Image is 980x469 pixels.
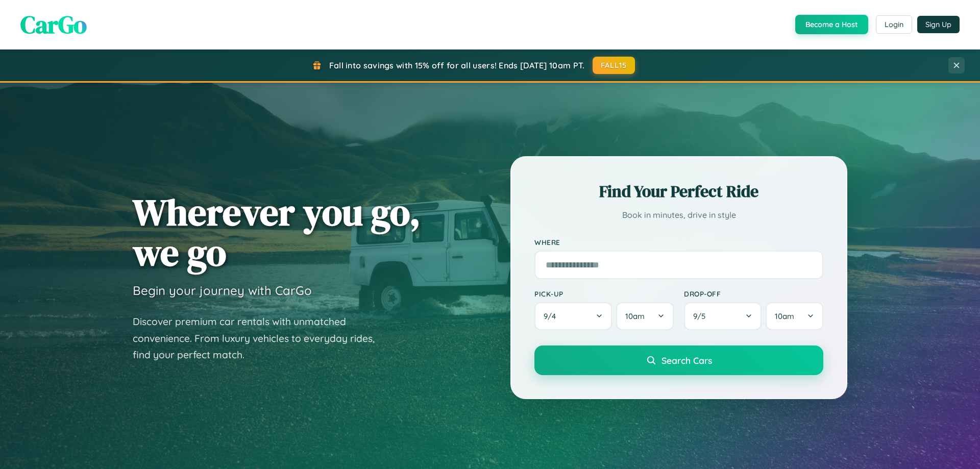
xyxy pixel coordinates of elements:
[544,311,561,321] span: 9 / 4
[133,192,421,273] h1: Wherever you go, we go
[20,8,87,41] span: CarGo
[795,15,868,34] button: Become a Host
[766,302,823,330] button: 10am
[917,16,960,33] button: Sign Up
[133,313,388,363] p: Discover premium car rentals with unmatched convenience. From luxury vehicles to everyday rides, ...
[329,60,585,70] span: Fall into savings with 15% off for all users! Ends [DATE] 10am PT.
[684,289,823,298] label: Drop-off
[625,311,645,321] span: 10am
[534,238,823,246] label: Where
[684,302,762,330] button: 9/5
[693,311,710,321] span: 9 / 5
[534,345,823,375] button: Search Cars
[534,289,674,298] label: Pick-up
[534,208,823,223] p: Book in minutes, drive in style
[661,355,712,366] span: Search Cars
[534,302,612,330] button: 9/4
[876,15,912,34] button: Login
[775,311,794,321] span: 10am
[616,302,674,330] button: 10am
[133,283,312,298] h3: Begin your journey with CarGo
[534,180,823,203] h2: Find Your Perfect Ride
[593,57,635,74] button: FALL15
